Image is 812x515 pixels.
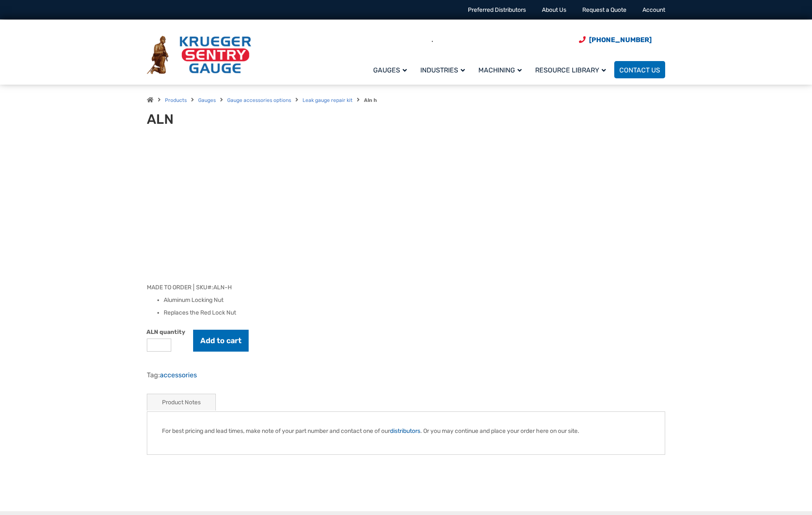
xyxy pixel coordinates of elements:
[373,66,407,74] span: Gauges
[162,427,650,435] p: For best pricing and lead times, make note of your part number and contact one of our . Or you ma...
[162,394,201,411] a: Product Notes
[614,61,665,78] a: Contact Us
[542,6,566,13] a: About Us
[364,97,377,103] strong: Aln h
[147,111,354,127] h1: ALN
[165,97,187,103] a: Products
[530,60,614,80] a: Resource Library
[147,36,251,75] img: Krueger Sentry Gauge
[579,35,652,45] a: Phone Number (920) 434-8860
[368,60,415,80] a: Gauges
[589,36,652,44] span: [PHONE_NUMBER]
[198,97,216,103] a: Gauges
[194,284,232,291] span: SKU#:
[642,6,665,13] a: Account
[164,296,665,304] li: Aluminum Locking Nut
[147,371,197,379] span: Tag:
[582,6,626,13] a: Request a Quote
[468,6,526,13] a: Preferred Distributors
[303,97,353,103] a: Leak gauge repair kit
[147,339,171,352] input: Product quantity
[473,60,530,80] a: Machining
[619,66,660,74] span: Contact Us
[390,427,420,435] a: distributors
[227,97,291,103] a: Gauge accessories options
[160,371,197,379] a: accessories
[193,330,249,352] button: Add to cart
[478,66,522,74] span: Machining
[213,284,232,291] span: ALN-H
[164,309,665,317] li: Replaces the Red Lock Nut
[535,66,606,74] span: Resource Library
[147,284,191,291] span: MADE TO ORDER
[420,66,465,74] span: Industries
[415,60,473,80] a: Industries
